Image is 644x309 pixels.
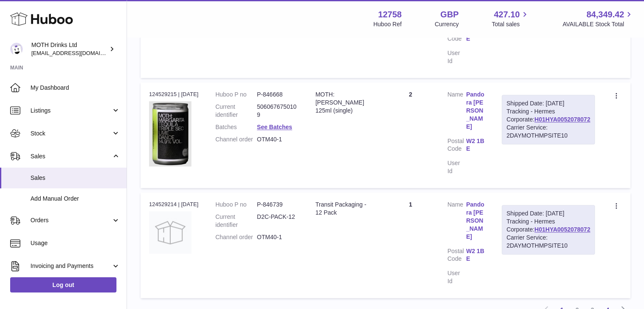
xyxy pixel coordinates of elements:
span: 84,349.42 [586,9,624,20]
div: MOTH Drinks Ltd [31,41,108,57]
td: 1 [382,192,439,298]
a: H01HYA0052078072 [534,116,590,123]
dt: Name [448,91,466,132]
a: Pandora [PERSON_NAME] [466,201,485,240]
td: 2 [382,82,439,188]
div: 124529215 | [DATE] [149,91,199,98]
div: Shipped Date: [DATE] [506,210,590,218]
div: Huboo Ref [373,20,402,28]
dt: Current identifier [216,213,257,229]
span: [EMAIL_ADDRESS][DOMAIN_NAME] [31,50,124,56]
img: orders@mothdrinks.com [10,43,23,55]
dd: OTM40-1 [257,135,299,143]
dd: P-846668 [257,91,299,99]
dt: Channel order [216,233,257,241]
a: See Batches [257,124,292,130]
a: H01HYA0052078072 [534,226,590,233]
dt: Huboo P no [216,201,257,209]
span: My Dashboard [30,84,120,92]
dd: P-846739 [257,201,299,209]
dt: Channel order [216,135,257,143]
span: Sales [30,152,111,160]
div: MOTH: [PERSON_NAME] 125ml (single) [315,91,373,115]
dt: Postal Code [448,247,466,265]
strong: 12758 [378,9,402,20]
span: Invoicing and Payments [30,262,111,270]
a: 427.10 Total sales [492,9,529,28]
div: Currency [435,20,459,28]
a: 84,349.42 AVAILABLE Stock Total [562,9,634,28]
dd: 5060676750109 [257,103,299,119]
div: 124529214 | [DATE] [149,201,199,208]
span: Sales [30,174,120,182]
dt: User Id [448,49,466,65]
a: Log out [10,277,116,292]
a: W2 1BE [466,247,485,263]
span: 427.10 [494,9,520,20]
div: Transit Packaging - 12 Pack [315,201,373,217]
dt: Batches [216,123,257,131]
span: Orders [30,216,111,224]
span: Add Manual Order [30,195,120,203]
div: Carrier Service: 2DAYMOTHMPSITE10 [506,124,590,140]
strong: GBP [440,9,459,20]
div: Tracking - Hermes Corporate: [502,205,595,254]
span: Total sales [492,20,529,28]
dd: D2C-PACK-12 [257,213,299,229]
img: no-photo.jpg [149,211,191,254]
a: W2 1BE [466,137,485,153]
div: Tracking - Hermes Corporate: [502,95,595,144]
span: AVAILABLE Stock Total [562,20,634,28]
dt: Huboo P no [216,91,257,99]
div: Shipped Date: [DATE] [506,99,590,108]
dd: OTM40-1 [257,233,299,241]
div: Carrier Service: 2DAYMOTHMPSITE10 [506,234,590,250]
dt: User Id [448,159,466,175]
dt: Name [448,201,466,243]
dt: Postal Code [448,137,466,155]
span: Stock [30,130,111,138]
span: Usage [30,239,120,247]
img: 127581694602485.png [149,101,191,166]
dt: Current identifier [216,103,257,119]
a: Pandora [PERSON_NAME] [466,91,485,130]
dt: User Id [448,269,466,285]
span: Listings [30,107,111,115]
